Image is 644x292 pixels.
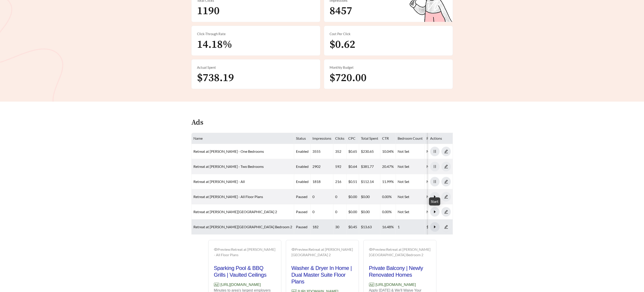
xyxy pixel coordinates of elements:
[425,159,465,174] td: Not Set
[430,192,440,201] button: caret-right
[428,133,453,144] th: Actions
[425,204,465,219] td: Not Set
[346,144,359,159] td: $0.65
[311,133,333,144] th: Impressions
[430,180,439,184] span: pause
[333,189,346,204] td: 0
[197,65,315,70] div: Actual Spent
[359,144,380,159] td: $230.65
[441,179,451,184] a: edit
[296,225,307,229] span: paused
[441,164,451,169] a: edit
[441,177,451,186] button: edit
[441,222,451,232] button: edit
[442,225,451,229] span: edit
[442,195,451,199] span: edit
[441,192,451,201] button: edit
[396,174,425,189] td: Not Set
[291,248,295,251] span: eye
[333,159,346,174] td: 592
[191,119,203,127] h4: Ads
[346,204,359,219] td: $0.00
[359,159,380,174] td: $381.77
[296,149,309,153] span: enabled
[330,71,367,85] span: $720.00
[441,210,451,214] a: edit
[197,38,232,51] span: 14.18%
[441,162,451,171] button: edit
[442,180,451,184] span: edit
[291,265,353,285] h2: Washer & Dryer In Home | Dual Master Suite Floor Plans
[193,149,264,153] a: Retreat at [PERSON_NAME] - One Bedrooms
[311,189,333,204] td: 0
[430,147,440,156] button: pause
[311,144,333,159] td: 3555
[348,136,355,140] span: CPC
[214,283,219,287] span: Ad
[311,174,333,189] td: 1818
[430,164,439,169] span: pause
[380,144,396,159] td: 10.04%
[197,71,234,85] span: $738.19
[441,207,451,217] button: edit
[442,164,451,169] span: edit
[346,189,359,204] td: $0.00
[359,204,380,219] td: $0.00
[369,265,431,278] h2: Private Balcony | Newly Renovated Homes
[333,144,346,159] td: 352
[333,204,346,219] td: 0
[425,189,465,204] td: Not Set
[197,4,220,18] span: 1190
[330,65,447,70] div: Monthly Budget
[396,189,425,204] td: Not Set
[359,133,380,144] th: Total Spent
[442,149,451,153] span: edit
[369,247,431,258] div: Preview: Retreat at [PERSON_NAME][GEOGRAPHIC_DATA] Bedroom 2
[369,283,374,287] span: Ad
[369,282,431,288] p: [URL][DOMAIN_NAME]
[425,174,465,189] td: Not Set
[425,133,465,144] th: PMS/Scraper Unit Price
[214,247,276,258] div: Preview: Retreat at [PERSON_NAME] - All Floor Plans
[330,38,355,51] span: $0.62
[442,210,451,214] span: edit
[346,174,359,189] td: $0.51
[396,144,425,159] td: Not Set
[333,174,346,189] td: 216
[193,225,292,229] a: Retreat at [PERSON_NAME][GEOGRAPHIC_DATA] Bedroom 2
[333,133,346,144] th: Clicks
[380,219,396,235] td: 16.48%
[330,31,447,36] div: Cost Per Click
[214,282,276,288] p: [URL][DOMAIN_NAME]
[296,210,307,214] span: paused
[346,219,359,235] td: $0.45
[441,149,451,153] a: edit
[396,204,425,219] td: Not Set
[380,174,396,189] td: 11.99%
[192,133,294,144] th: Name
[380,159,396,174] td: 20.47%
[369,248,373,251] span: eye
[333,219,346,235] td: 30
[359,219,380,235] td: $13.63
[197,31,315,36] div: Click-Through Rate
[311,219,333,235] td: 182
[193,194,263,199] a: Retreat at [PERSON_NAME] - All Floor Plans
[382,136,389,140] span: CTR
[396,159,425,174] td: Not Set
[296,164,309,169] span: enabled
[380,204,396,219] td: 0.00%
[430,210,439,214] span: caret-right
[193,210,277,214] a: Retreat at [PERSON_NAME][GEOGRAPHIC_DATA] 2
[430,162,440,171] button: pause
[380,189,396,204] td: 0.00%
[359,174,380,189] td: $112.14
[441,194,451,199] a: edit
[425,219,465,235] td: $1044
[193,179,245,184] a: Retreat at [PERSON_NAME] - All
[430,222,440,232] button: caret-right
[291,247,353,258] div: Preview: Retreat at [PERSON_NAME][GEOGRAPHIC_DATA] 2
[430,195,439,199] span: caret-right
[330,4,352,18] span: 8457
[346,159,359,174] td: $0.64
